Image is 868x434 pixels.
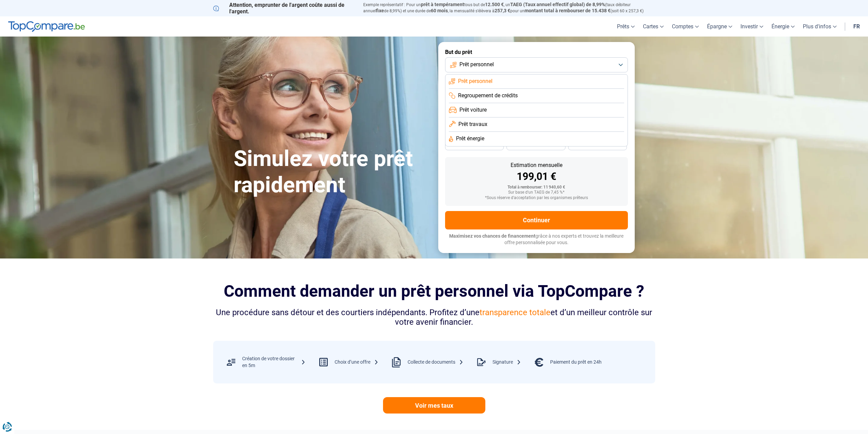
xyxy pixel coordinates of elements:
span: Prêt personnel [458,78,492,85]
p: grâce à nos experts et trouvez la meilleure offre personnalisée pour vous. [445,233,628,246]
a: Énergie [767,16,799,37]
span: prêt à tempérament [421,2,464,7]
span: 12.500 € [485,2,504,7]
a: Plus d'infos [799,16,841,37]
span: Maximisez vos chances de financement [449,233,535,239]
a: Épargne [703,16,736,37]
span: Prêt personnel [459,61,494,68]
span: montant total à rembourser de 15.438 € [525,8,610,13]
span: Prêt travaux [458,121,487,128]
span: 60 mois [431,8,448,13]
h2: Comment demander un prêt personnel via TopCompare ? [213,282,655,300]
span: Regroupement de crédits [458,92,518,99]
a: Prêts [613,16,639,37]
a: Investir [736,16,767,37]
img: TopCompare [8,21,85,32]
div: Total à rembourser: 11 940,60 € [451,185,622,190]
div: Signature [492,359,521,366]
div: *Sous réserve d'acceptation par les organismes prêteurs [451,196,622,200]
div: Paiement du prêt en 24h [550,359,602,366]
div: Sur base d'un TAEG de 7,45 %* [451,190,622,195]
span: TAEG (Taux annuel effectif global) de 8,99% [510,2,605,7]
span: 257,3 € [495,8,510,13]
p: Exemple représentatif : Pour un tous but de , un (taux débiteur annuel de 8,99%) et une durée de ... [363,2,655,14]
span: 30 mois [528,143,543,147]
a: Voir mes taux [383,397,485,414]
label: But du prêt [445,49,628,55]
div: Collecte de documents [408,359,464,366]
h1: Simulez votre prêt rapidement [234,146,430,198]
div: 199,01 € [451,171,622,182]
button: Continuer [445,211,628,229]
a: Cartes [639,16,668,37]
div: Estimation mensuelle [451,163,622,168]
span: Prêt énergie [456,135,484,142]
span: fixe [376,8,384,13]
a: Comptes [668,16,703,37]
button: Prêt personnel [445,57,628,72]
span: transparence totale [480,308,550,317]
div: Création de votre dossier en 5m [242,355,306,369]
div: Une procédure sans détour et des courtiers indépendants. Profitez d’une et d’un meilleur contrôle... [213,308,655,327]
p: Attention, emprunter de l'argent coûte aussi de l'argent. [213,2,355,15]
span: 24 mois [590,143,605,147]
span: Prêt voiture [459,106,487,114]
span: 36 mois [467,143,482,147]
div: Choix d’une offre [335,359,379,366]
a: fr [849,16,864,37]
